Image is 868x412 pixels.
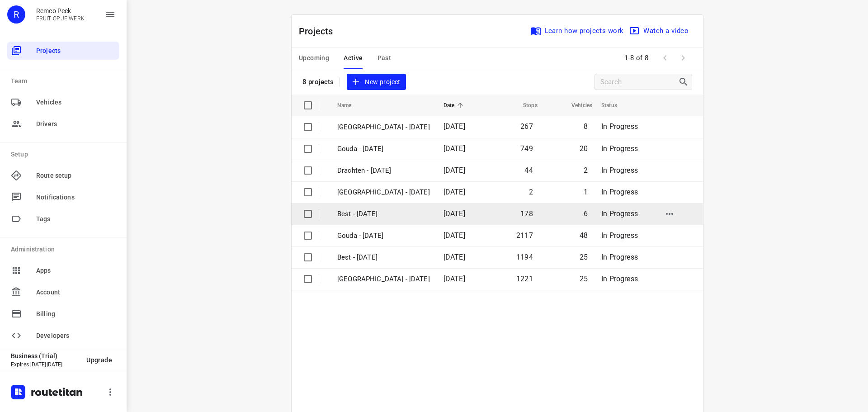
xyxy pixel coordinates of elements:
[516,231,533,240] span: 2117
[443,209,465,218] span: [DATE]
[36,193,116,202] span: Notifications
[337,144,430,154] p: Gouda - [DATE]
[337,231,430,241] p: Gouda - Wednesday
[11,352,79,360] p: Business (Trial)
[36,331,116,341] span: Developers
[337,274,430,284] p: Zwolle - Wednesday
[7,42,119,60] div: Projects
[443,100,467,111] span: Date
[584,122,588,131] span: 8
[7,283,119,301] div: Account
[7,210,119,228] div: Tags
[580,253,588,261] span: 25
[516,275,533,283] span: 1221
[36,7,85,14] p: Remco Peek
[36,214,116,224] span: Tags
[524,166,533,175] span: 44
[520,144,533,153] span: 749
[443,188,465,196] span: [DATE]
[377,52,392,64] span: Past
[511,100,538,111] span: Stops
[299,52,329,64] span: Upcoming
[337,122,430,133] p: [GEOGRAPHIC_DATA] - [DATE]
[621,48,652,68] span: 1-8 of 8
[601,231,638,240] span: In Progress
[678,76,692,87] div: Search
[674,49,692,67] span: Next Page
[601,144,638,153] span: In Progress
[584,209,588,218] span: 6
[344,52,363,64] span: Active
[580,231,588,240] span: 48
[36,266,116,275] span: Apps
[352,76,400,88] span: New project
[11,245,119,254] p: Administration
[656,49,674,67] span: Previous Page
[601,188,638,196] span: In Progress
[7,188,119,206] div: Notifications
[443,166,465,175] span: [DATE]
[86,356,112,364] span: Upgrade
[584,188,588,196] span: 1
[580,275,588,283] span: 25
[601,253,638,261] span: In Progress
[7,305,119,323] div: Billing
[584,166,588,175] span: 2
[36,309,116,319] span: Billing
[337,252,430,263] p: Best - Wednesday
[443,275,465,283] span: [DATE]
[7,93,119,111] div: Vehicles
[580,144,588,153] span: 20
[36,46,116,56] span: Projects
[337,100,363,111] span: Name
[337,166,430,176] p: Drachten - Thursday
[7,115,119,133] div: Drivers
[337,209,430,219] p: Best - [DATE]
[337,187,430,198] p: Antwerpen - Thursday
[36,288,116,297] span: Account
[601,122,638,131] span: In Progress
[11,361,79,368] p: Expires [DATE][DATE]
[7,166,119,185] div: Route setup
[11,150,119,159] p: Setup
[443,231,465,240] span: [DATE]
[36,119,116,129] span: Drivers
[443,122,465,131] span: [DATE]
[7,261,119,279] div: Apps
[560,100,592,111] span: Vehicles
[520,209,533,218] span: 178
[443,253,465,261] span: [DATE]
[443,144,465,153] span: [DATE]
[600,75,678,89] input: Search projects
[601,209,638,218] span: In Progress
[601,100,629,111] span: Status
[601,275,638,283] span: In Progress
[36,171,116,180] span: Route setup
[36,98,116,107] span: Vehicles
[347,74,406,90] button: New project
[529,188,533,196] span: 2
[520,122,533,131] span: 267
[79,352,119,368] button: Upgrade
[36,15,85,22] p: FRUIT OP JE WERK
[299,24,340,38] p: Projects
[516,253,533,261] span: 1194
[11,76,119,86] p: Team
[601,166,638,175] span: In Progress
[7,327,119,345] div: Developers
[302,78,334,86] p: 8 projects
[7,5,25,24] div: R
